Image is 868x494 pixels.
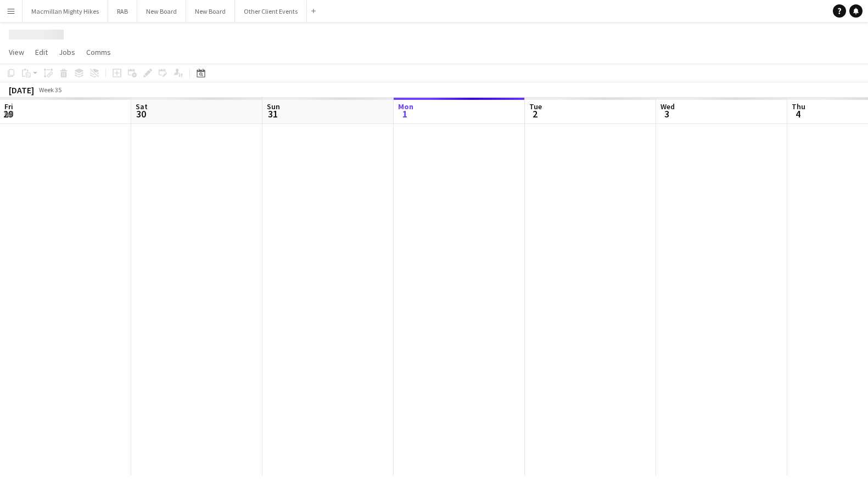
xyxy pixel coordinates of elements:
[137,1,186,22] button: New Board
[86,47,111,57] span: Comms
[82,45,115,59] a: Comms
[396,108,413,120] span: 1
[529,102,542,111] span: Tue
[398,102,413,111] span: Mon
[235,1,307,22] button: Other Client Events
[59,47,75,57] span: Jobs
[186,1,235,22] button: New Board
[23,1,108,22] button: Macmillan Mighty Hikes
[660,102,675,111] span: Wed
[792,102,805,111] span: Thu
[54,45,80,59] a: Jobs
[4,102,13,111] span: Fri
[31,45,52,59] a: Edit
[108,1,137,22] button: RAB
[136,102,148,111] span: Sat
[4,45,29,59] a: View
[790,108,805,120] span: 4
[9,85,34,96] div: [DATE]
[267,102,280,111] span: Sun
[265,108,280,120] span: 31
[134,108,148,120] span: 30
[36,86,64,94] span: Week 35
[35,47,48,57] span: Edit
[3,108,13,120] span: 29
[9,47,24,57] span: View
[528,108,542,120] span: 2
[659,108,675,120] span: 3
